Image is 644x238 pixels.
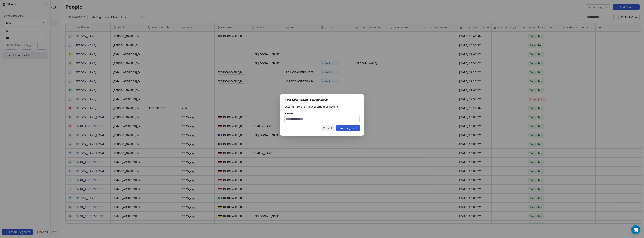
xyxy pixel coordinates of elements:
[284,112,360,115] div: Name
[285,116,359,122] input: Name
[336,125,360,131] button: Save segment
[284,105,360,109] p: Enter a name for new segment to save it
[321,125,334,131] button: Cancel
[284,99,360,103] h1: Create new segment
